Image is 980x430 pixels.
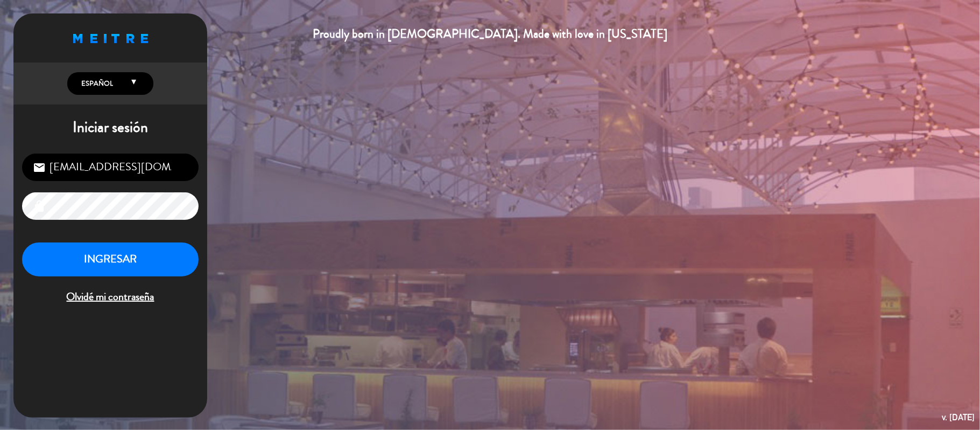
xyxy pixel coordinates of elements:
[33,200,46,213] i: lock
[22,154,199,181] input: Correo Electrónico
[79,78,113,89] span: Español
[942,410,975,425] div: v. [DATE]
[33,161,46,174] i: email
[22,242,199,276] button: INGRESAR
[22,288,199,306] span: Olvidé mi contraseña
[13,119,207,137] h1: Iniciar sesión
